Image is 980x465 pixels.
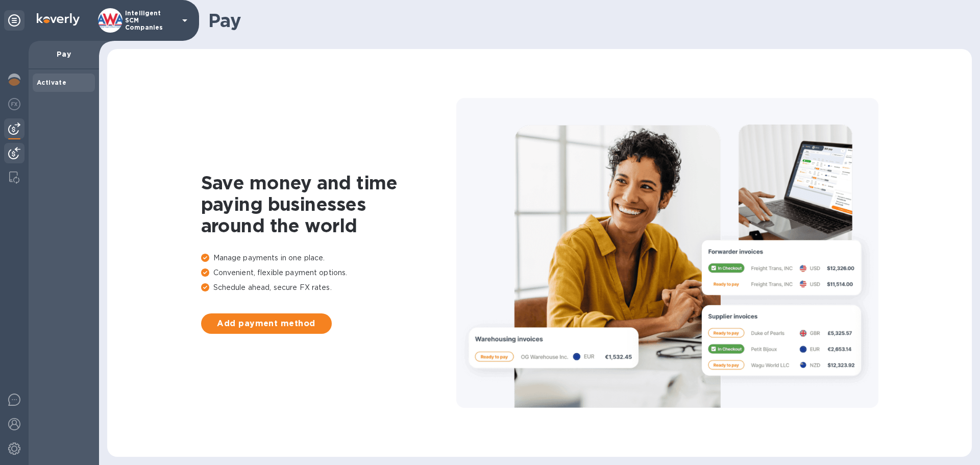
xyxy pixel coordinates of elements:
[201,282,456,293] p: Schedule ahead, secure FX rates.
[8,98,20,110] img: Foreign exchange
[37,79,66,86] b: Activate
[201,253,456,263] p: Manage payments in one place.
[209,317,324,330] span: Add payment method
[201,172,456,236] h1: Save money and time paying businesses around the world
[4,10,24,31] div: Unpin categories
[201,267,456,278] p: Convenient, flexible payment options.
[208,10,964,31] h1: Pay
[37,49,91,59] p: Pay
[125,10,176,31] p: Intelligent SCM Companies
[201,313,332,334] button: Add payment method
[37,13,80,26] img: Logo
